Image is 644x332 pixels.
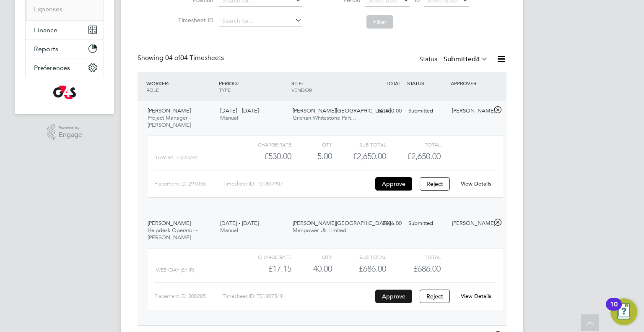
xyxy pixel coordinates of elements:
span: Project Manager - [PERSON_NAME] [148,114,191,128]
span: Grichan Whitestone Part… [293,114,356,121]
span: Day Rate (£/day) [156,154,197,160]
span: Engage [59,131,82,139]
span: [DATE] - [DATE] [220,220,259,227]
a: View Details [461,293,491,300]
label: Timesheet ID [176,16,213,24]
label: Submitted [444,55,488,63]
span: / [168,80,169,86]
a: Powered byEngage [47,124,83,140]
a: View Details [461,180,491,187]
span: Manual [220,227,238,234]
div: Submitted [405,104,449,118]
div: Sub Total [332,252,386,262]
span: ROLE [146,86,159,93]
div: QTY [291,139,332,149]
button: Approve [375,290,412,303]
button: Reject [420,177,450,191]
a: Go to home page [25,86,104,99]
div: £2,650.00 [332,149,386,163]
span: Reports [34,45,58,53]
span: Manual [220,114,238,121]
span: Finance [34,26,57,34]
span: £686.00 [413,264,441,274]
span: TYPE [219,86,231,93]
div: [PERSON_NAME] [449,217,492,230]
span: Weekday (£/HR) [156,267,194,273]
div: Placement ID: 291036 [154,177,223,191]
div: Submitted [405,217,449,230]
div: Placement ID: 300285 [154,290,223,303]
span: [PERSON_NAME] [148,107,191,114]
div: PERIOD [217,76,289,97]
span: 04 Timesheets [165,54,224,62]
span: / [237,80,239,86]
button: Open Resource Center, 10 new notifications [610,298,637,325]
div: [PERSON_NAME] [449,104,492,118]
span: Preferences [34,64,70,72]
button: Filter [366,15,393,29]
span: £2,650.00 [407,151,441,161]
button: Approve [375,177,412,191]
div: QTY [291,252,332,262]
span: VENDOR [291,86,312,93]
div: 5.00 [291,149,332,163]
span: TOTAL [386,80,401,86]
div: Total [386,252,440,262]
div: £2,650.00 [361,104,405,118]
div: £530.00 [237,149,291,163]
span: [PERSON_NAME][GEOGRAPHIC_DATA] [293,220,391,227]
span: 4 [476,55,480,63]
span: Helpdesk Operator - [PERSON_NAME] [148,227,197,241]
div: Total [386,139,440,149]
div: 40.00 [291,262,332,276]
div: WORKER [144,76,217,97]
button: Preferences [26,58,104,77]
button: Finance [26,21,104,39]
img: g4s-logo-retina.png [53,86,76,99]
span: Manpower Uk Limited [293,227,346,234]
span: / [301,80,303,86]
div: £686.00 [332,262,386,276]
span: 04 of [165,54,180,62]
div: £17.15 [237,262,291,276]
div: Charge rate [237,252,291,262]
div: Showing [138,54,226,63]
div: Charge rate [237,139,291,149]
div: £686.00 [361,217,405,230]
input: Search for... [219,15,302,27]
div: Timesheet ID: TS1807907 [223,177,373,191]
div: STATUS [405,76,449,91]
span: [PERSON_NAME][GEOGRAPHIC_DATA] [293,107,391,114]
span: [PERSON_NAME] [148,220,191,227]
div: SITE [289,76,362,97]
div: Status [419,54,490,65]
span: [DATE] - [DATE] [220,107,259,114]
span: Powered by [59,124,82,131]
div: APPROVER [449,76,492,91]
a: Expenses [34,5,62,13]
div: 10 [610,304,618,315]
div: Sub Total [332,139,386,149]
button: Reject [420,290,450,303]
div: Timesheet ID: TS1807549 [223,290,373,303]
button: Reports [26,39,104,58]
